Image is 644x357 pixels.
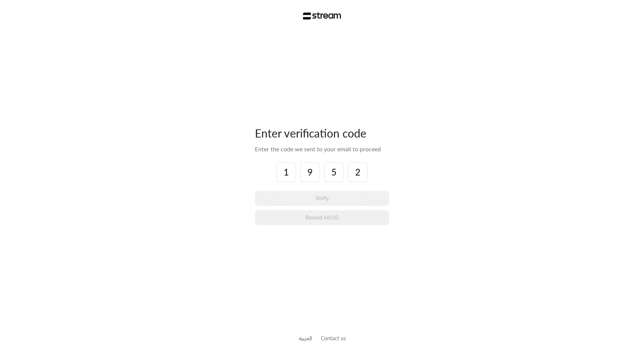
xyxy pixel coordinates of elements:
div: Enter verification code [255,126,389,140]
div: Enter the code we sent to your email to proceed [255,145,389,154]
img: Stream Logo [303,12,341,20]
a: Contact us [321,335,346,341]
button: Contact us [321,334,346,342]
a: العربية [299,331,312,345]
